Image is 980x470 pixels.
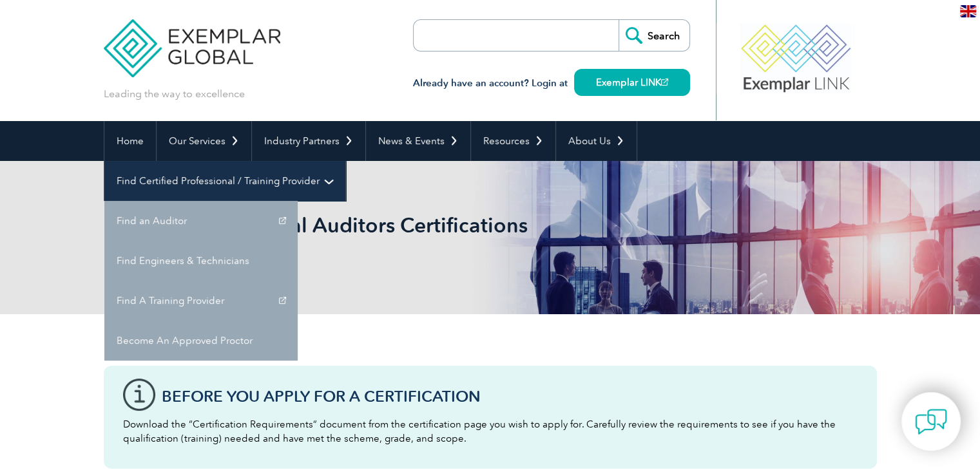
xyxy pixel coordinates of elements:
[413,75,690,91] h3: Already have an account? Login at
[366,121,470,161] a: News & Events
[104,161,345,201] a: Find Certified Professional / Training Provider
[157,121,251,161] a: Our Services
[123,417,858,446] p: Download the “Certification Requirements” document from the certification page you wish to apply ...
[619,20,689,51] input: Search
[471,121,555,161] a: Resources
[104,201,298,241] a: Find an Auditor
[915,406,947,438] img: contact-chat.png
[252,121,365,161] a: Industry Partners
[162,388,858,404] h3: Before You Apply For a Certification
[104,321,298,361] a: Become An Approved Proctor
[661,79,668,86] img: open_square.png
[104,121,156,161] a: Home
[104,212,599,263] h1: Browse All Individual Auditors Certifications by Category
[556,121,637,161] a: About Us
[574,69,690,96] a: Exemplar LINK
[104,281,298,321] a: Find A Training Provider
[960,5,976,17] img: en
[104,87,245,101] p: Leading the way to excellence
[104,241,298,281] a: Find Engineers & Technicians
